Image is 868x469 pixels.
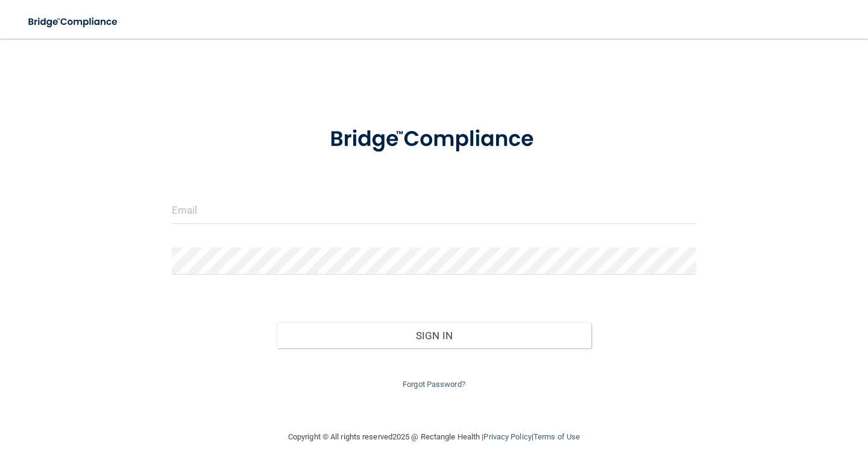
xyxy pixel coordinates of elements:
[483,432,531,441] a: Privacy Policy
[18,10,129,34] img: bridge_compliance_login_screen.278c3ca4.svg
[403,380,465,389] a: Forgot Password?
[172,197,696,224] input: Email
[533,432,580,441] a: Terms of Use
[214,418,654,456] div: Copyright © All rights reserved 2025 @ Rectangle Health | |
[307,111,561,168] img: bridge_compliance_login_screen.278c3ca4.svg
[277,322,591,349] button: Sign In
